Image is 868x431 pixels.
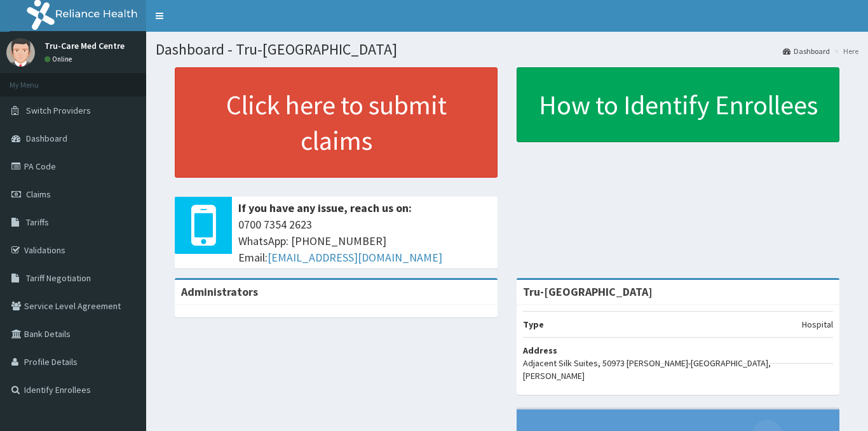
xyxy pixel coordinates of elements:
[523,345,557,356] b: Address
[181,284,258,299] b: Administrators
[175,67,498,178] a: Click here to submit claims
[238,201,412,215] b: If you have any issue, reach us on:
[6,38,35,67] img: User Image
[268,250,442,265] a: [EMAIL_ADDRESS][DOMAIN_NAME]
[238,216,491,265] span: 0700 7354 2623 WhatsApp: [PHONE_NUMBER] Email:
[523,357,833,382] p: Adjacent Silk Suites, 50973 [PERSON_NAME]-[GEOGRAPHIC_DATA], [PERSON_NAME]
[44,55,75,63] a: Online
[802,318,833,331] p: Hospital
[26,272,91,284] span: Tariff Negotiation
[26,133,67,144] span: Dashboard
[523,284,653,299] strong: Tru-[GEOGRAPHIC_DATA]
[26,189,51,200] span: Claims
[26,105,91,116] span: Switch Providers
[156,41,858,58] h1: Dashboard - Tru-[GEOGRAPHIC_DATA]
[517,67,839,142] a: How to Identify Enrollees
[26,216,49,228] span: Tariffs
[44,41,125,50] p: Tru-Care Med Centre
[523,319,544,330] b: Type
[783,46,830,56] a: Dashboard
[831,46,858,56] li: Here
